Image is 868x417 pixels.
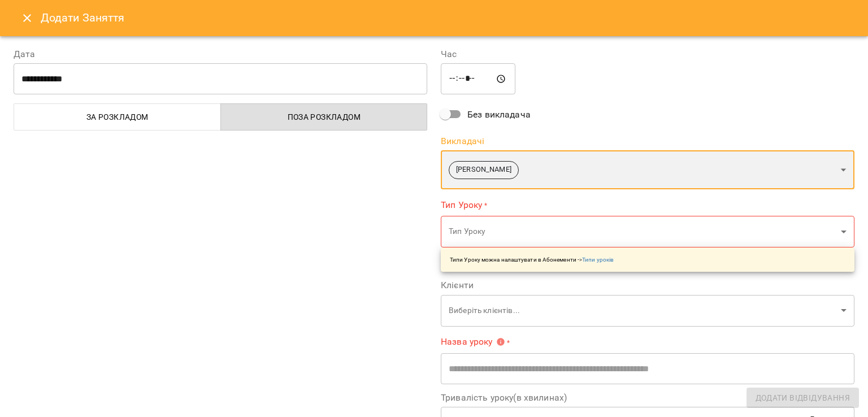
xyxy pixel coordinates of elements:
button: Close [14,5,41,32]
div: Тип Уроку [441,216,854,248]
p: Виберіть клієнтів... [449,305,836,316]
label: Клієнти [441,281,854,290]
p: Тип Уроку [449,226,836,237]
span: За розкладом [21,110,214,124]
span: [PERSON_NAME] [449,164,518,175]
span: Назва уроку [441,337,505,346]
svg: Вкажіть назву уроку або виберіть клієнтів [496,337,505,346]
div: Виберіть клієнтів... [441,294,854,327]
a: Типи уроків [582,257,614,263]
p: Типи Уроку можна налаштувати в Абонементи -> [450,255,614,264]
label: Викладачі [441,137,854,146]
span: Поза розкладом [228,110,421,124]
button: За розкладом [14,103,221,131]
span: Без викладача [467,108,531,121]
label: Час [441,50,854,59]
h6: Додати Заняття [41,9,854,27]
div: [PERSON_NAME] [441,150,854,189]
button: Поза розкладом [220,103,428,131]
label: Тип Уроку [441,198,854,211]
label: Тривалість уроку(в хвилинах) [441,393,854,402]
label: Дата [14,50,427,59]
